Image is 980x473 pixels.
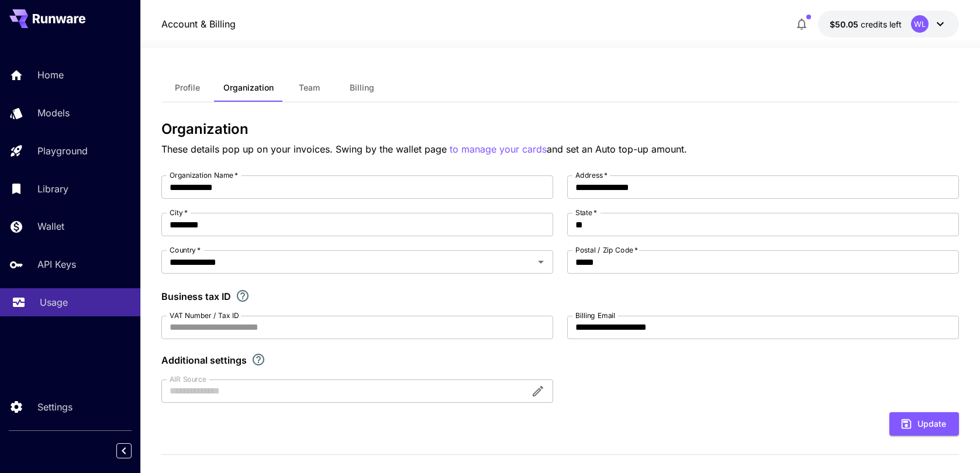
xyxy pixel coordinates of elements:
button: Open [533,254,549,270]
div: $50.05 [830,18,902,30]
p: Home [37,68,64,82]
span: Profile [175,82,200,93]
label: City [170,208,188,217]
span: $50.05 [830,19,861,29]
nav: breadcrumb [161,17,236,31]
p: Models [37,106,70,120]
p: Business tax ID [161,289,231,303]
button: $50.05WL [818,11,959,37]
h3: Organization [161,121,959,137]
svg: Explore additional customization settings [251,353,265,367]
p: Settings [37,400,73,414]
iframe: Chat Widget [922,417,980,473]
label: Postal / Zip Code [575,245,638,255]
p: Additional settings [161,353,247,367]
p: Library [37,182,68,196]
label: AIR Source [170,374,206,384]
p: Usage [40,295,68,309]
a: Account & Billing [161,17,236,31]
svg: If you are a business tax registrant, please enter your business tax ID here. [236,289,250,303]
p: Wallet [37,219,64,233]
span: credits left [861,19,902,29]
button: Update [889,412,959,436]
label: Billing Email [575,310,615,320]
label: VAT Number / Tax ID [170,310,239,320]
label: Country [170,245,201,255]
label: State [575,208,597,217]
button: to manage your cards [450,142,547,157]
label: Address [575,170,608,180]
span: Team [299,82,320,93]
div: WL [911,15,929,33]
div: Collapse sidebar [125,440,140,461]
p: Playground [37,144,88,158]
span: These details pop up on your invoices. Swing by the wallet page [161,143,450,155]
span: Billing [350,82,374,93]
p: API Keys [37,257,76,271]
button: Collapse sidebar [116,443,132,458]
label: Organization Name [170,170,238,180]
span: and set an Auto top-up amount. [547,143,687,155]
span: Organization [223,82,274,93]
